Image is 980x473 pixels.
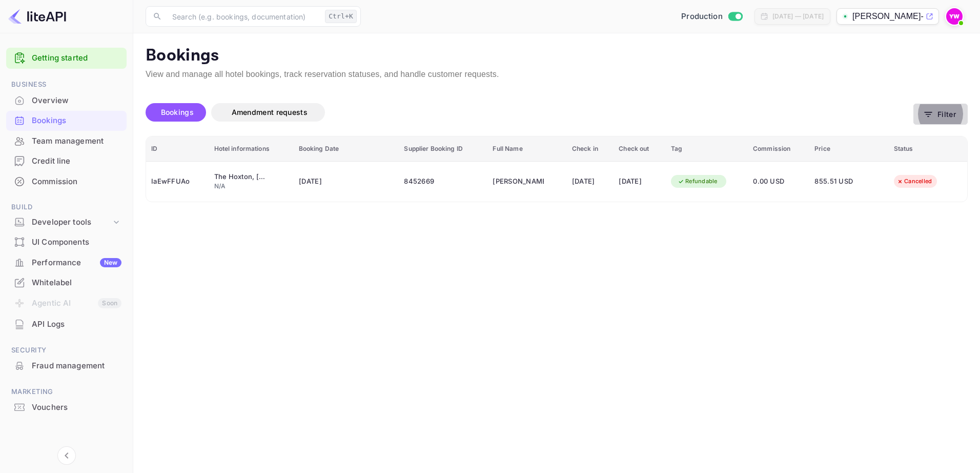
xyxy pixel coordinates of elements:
div: API Logs [32,319,121,330]
span: Bookings [161,108,194,116]
div: Switch to Sandbox mode [677,11,746,23]
th: Check out [614,136,666,162]
th: Commission [748,136,809,162]
th: Tag [666,136,748,162]
div: Developer tools [32,216,111,228]
th: Price [809,136,888,162]
a: Vouchers [6,398,127,417]
div: Credit line [6,151,127,171]
table: booking table [146,136,967,202]
a: Whitelabel [6,273,127,292]
a: Commission [6,172,127,191]
span: Build [6,202,127,213]
div: Fraud management [32,360,121,372]
span: Marketing [6,386,127,398]
div: Getting started [6,48,127,69]
div: Vouchers [32,402,121,413]
div: New [100,258,121,267]
div: Commission [6,172,127,192]
a: Overview [6,91,127,110]
th: ID [146,136,209,162]
div: The Hoxton, Lloyd Amsterdam [214,172,266,182]
a: Getting started [32,52,121,64]
div: VERED COHEN [493,173,544,190]
div: Vouchers [6,398,127,418]
button: Collapse navigation [57,446,76,465]
div: Ctrl+K [325,10,357,23]
div: [DATE] [572,173,608,190]
p: [PERSON_NAME]-totravel... [852,10,924,23]
th: Check in [567,136,614,162]
th: Full Name [487,136,566,162]
div: account-settings tabs [146,103,913,122]
div: Developer tools [6,213,127,231]
div: Credit line [32,155,121,167]
div: 8452669 [404,173,482,190]
button: Filter [913,104,968,125]
a: Fraud management [6,356,127,375]
div: PerformanceNew [6,253,127,273]
p: Bookings [146,46,968,66]
div: Commission [32,176,121,188]
span: Production [681,11,723,23]
img: LiteAPI logo [8,8,66,25]
div: API Logs [6,314,127,334]
span: 855.51 USD [814,176,866,187]
th: Status [889,136,967,162]
th: Supplier Booking ID [399,136,487,162]
div: Bookings [6,111,127,131]
div: Cancelled [890,175,938,188]
div: Performance [32,257,121,269]
span: Business [6,79,127,90]
div: Refundable [671,175,724,188]
th: Booking Date [294,136,399,162]
a: UI Components [6,232,127,251]
a: Credit line [6,151,127,170]
div: Team management [6,131,127,151]
a: Bookings [6,111,127,130]
img: Yahav Winkler [946,8,963,25]
div: UI Components [32,236,121,248]
div: UI Components [6,232,127,252]
span: Security [6,345,127,356]
div: IaEwFFUAo [151,173,204,190]
div: Bookings [32,115,121,127]
a: PerformanceNew [6,253,127,272]
div: Fraud management [6,356,127,376]
div: Whitelabel [6,273,127,293]
a: Team management [6,131,127,150]
span: [DATE] [299,176,371,187]
span: 0.00 USD [753,176,804,187]
a: API Logs [6,314,127,333]
input: Search (e.g. bookings, documentation) [166,6,321,27]
div: Overview [32,95,121,107]
span: Amendment requests [232,108,308,116]
div: Whitelabel [32,277,121,289]
div: [DATE] — [DATE] [772,12,824,21]
div: N/A [214,182,289,191]
p: View and manage all hotel bookings, track reservation statuses, and handle customer requests. [146,68,968,81]
th: Hotel informations [209,136,294,162]
div: Overview [6,91,127,111]
div: Team management [32,135,121,147]
div: [DATE] [619,173,661,190]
